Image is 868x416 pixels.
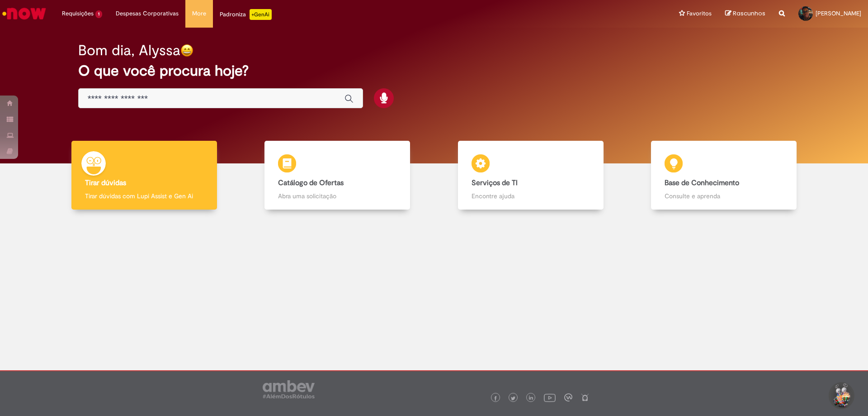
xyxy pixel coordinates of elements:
[511,396,515,401] img: logo_footer_twitter.png
[564,393,572,402] img: logo_footer_workplace.png
[85,191,203,201] p: Tirar dúvidas com Lupi Assist e Gen Ai
[85,178,126,187] b: Tirar dúvidas
[725,10,765,18] a: Rascunhos
[665,178,739,187] b: Base de Conhecimento
[47,141,241,210] a: Tirar dúvidas Tirar dúvidas com Lupi Assist e Gen Ai
[472,178,518,187] b: Serviços de TI
[816,10,861,17] span: [PERSON_NAME]
[95,10,102,18] span: 1
[278,191,396,201] p: Abra uma solicitação
[250,9,272,20] p: +GenAi
[263,380,315,398] img: logo_footer_ambev_rotulo_gray.png
[116,9,179,18] span: Despesas Corporativas
[581,393,589,402] img: logo_footer_naosei.png
[180,44,193,57] img: happy-face.png
[62,9,94,18] span: Requisições
[1,5,47,23] img: ServiceNow
[78,63,790,79] h2: O que você procura hoje?
[220,9,272,20] div: Padroniza
[529,396,533,401] img: logo_footer_linkedin.png
[278,178,344,187] b: Catálogo de Ofertas
[827,382,854,409] button: Iniciar Conversa de Suporte
[665,191,783,201] p: Consulte e aprenda
[434,141,627,210] a: Serviços de TI Encontre ajuda
[192,9,206,18] span: More
[241,141,434,210] a: Catálogo de Ofertas Abra uma solicitação
[733,9,765,18] span: Rascunhos
[493,396,498,401] img: logo_footer_facebook.png
[472,191,590,201] p: Encontre ajuda
[627,141,821,210] a: Base de Conhecimento Consulte e aprenda
[687,9,712,18] span: Favoritos
[78,43,180,58] h2: Bom dia, Alyssa
[544,392,556,403] img: logo_footer_youtube.png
